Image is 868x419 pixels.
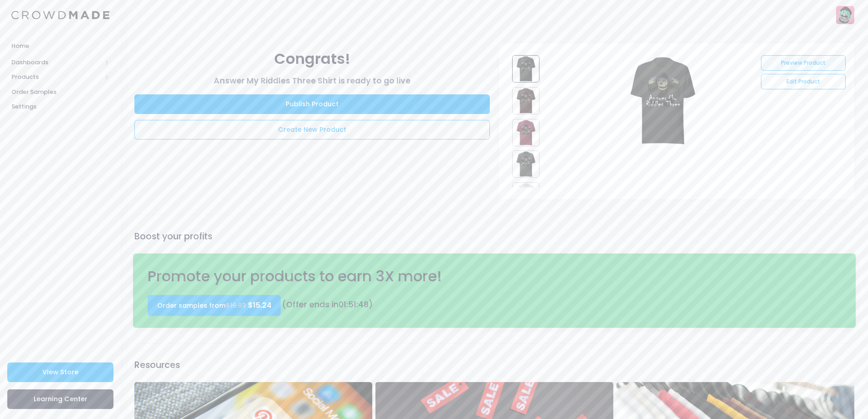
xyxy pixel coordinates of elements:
[134,48,490,70] div: Congrats!
[761,55,845,71] a: Preview Product
[11,11,109,20] img: Logo
[11,102,109,111] span: Settings
[512,87,539,114] img: Answer_My_Riddles_Three_Shirt_-_2a40ee2c-8877-4533-853c-77b2a132184e.jpg
[339,299,369,310] span: : :
[512,182,539,210] img: Answer_My_Riddles_Three_Shirt_-_16935e63-7b11-4b27-a16b-00ad5c6c937d.jpg
[34,394,87,403] span: Learning Center
[348,299,356,310] span: 51
[134,120,490,140] a: Create New Product
[512,150,539,178] img: Answer_My_Riddles_Three_Shirt_-_fe0f8b66-7b66-48b8-a576-67e05e1db0b5.jpg
[11,88,109,97] span: Order Samples
[339,299,346,310] span: 01
[512,119,539,146] img: Answer_My_Riddles_Three_Shirt_-_705b9028-7e38-446d-b897-ef819bc3f822.jpg
[358,299,369,310] span: 48
[134,76,490,86] h3: Answer My Riddles Three Shirt is ready to go live
[133,230,856,243] div: Boost your profits
[144,265,670,288] div: Promote your products to earn 3X more!
[248,300,272,310] span: $15.24
[226,301,246,310] s: $16.93
[761,74,845,89] a: Edit Product
[11,72,102,82] span: Products
[11,41,109,51] span: Home
[7,362,113,382] a: View Store
[836,6,854,24] img: User
[148,295,281,316] a: Order samples from$16.93 $15.24
[133,358,856,372] div: Resources
[7,389,113,409] a: Learning Center
[282,299,373,310] span: (Offer ends in )
[11,58,102,67] span: Dashboards
[512,55,539,83] img: Answer_My_Riddles_Three_Shirt_-_702a78e3-97c2-40bf-b64c-36614663427a.jpg
[134,94,490,114] a: Publish Product
[42,367,78,377] span: View Store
